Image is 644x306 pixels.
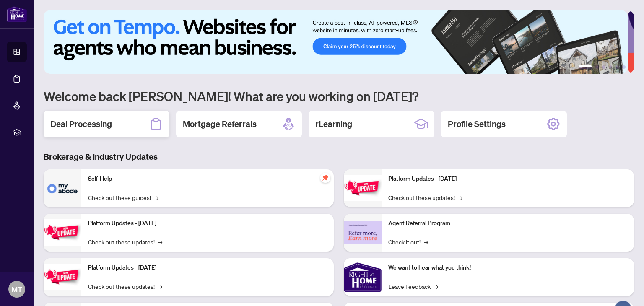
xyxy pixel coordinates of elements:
h3: Brokerage & Industry Updates [44,151,634,163]
button: Open asap [610,277,636,302]
a: Check it out!→ [388,237,428,246]
span: → [158,282,162,291]
img: Platform Updates - July 21, 2025 [44,264,81,290]
p: Agent Referral Program [388,219,627,228]
button: 4 [609,65,612,69]
button: 1 [579,65,592,69]
img: Platform Updates - June 23, 2025 [344,175,382,201]
p: Self-Help [88,174,327,184]
p: Platform Updates - [DATE] [88,263,327,272]
span: → [424,237,428,246]
button: 3 [602,65,605,69]
h1: Welcome back [PERSON_NAME]! What are you working on [DATE]? [44,88,634,104]
span: → [434,282,438,291]
span: pushpin [320,173,330,183]
a: Check out these guides!→ [88,193,158,202]
a: Check out these updates!→ [388,193,462,202]
h2: rLearning [315,118,352,130]
p: We want to hear what you think! [388,263,627,272]
img: Slide 0 [44,10,628,74]
a: Check out these updates!→ [88,282,162,291]
button: 5 [615,65,619,69]
h2: Mortgage Referrals [183,118,257,130]
img: Agent Referral Program [344,221,382,244]
button: 2 [595,65,599,69]
span: → [458,193,462,202]
span: MT [11,283,22,295]
img: Platform Updates - September 16, 2025 [44,219,81,246]
img: We want to hear what you think! [344,258,382,296]
span: → [154,193,158,202]
button: 6 [622,65,626,69]
p: Platform Updates - [DATE] [388,174,627,184]
p: Platform Updates - [DATE] [88,219,327,228]
img: Self-Help [44,169,81,207]
h2: Profile Settings [448,118,506,130]
a: Check out these updates!→ [88,237,162,246]
span: → [158,237,162,246]
h2: Deal Processing [50,118,112,130]
img: logo [7,6,27,22]
a: Leave Feedback→ [388,282,438,291]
